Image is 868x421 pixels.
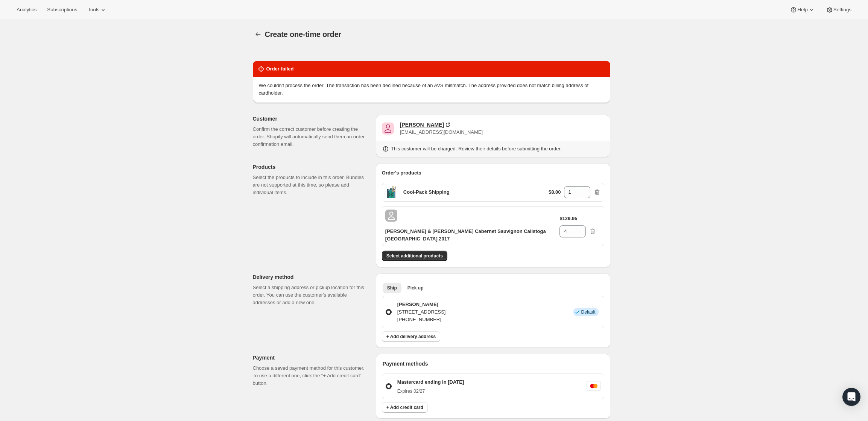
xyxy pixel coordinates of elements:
[259,82,604,97] p: We couldn't process the order: The transaction has been declined because of an AVS mismatch. The ...
[253,273,370,281] p: Delivery method
[400,121,444,129] div: [PERSON_NAME]
[253,174,370,196] p: Select the products to include in this order. Bundles are not supported at this time, so please a...
[382,170,421,176] span: Order's products
[383,360,604,367] p: Payment methods
[386,334,436,340] span: + Add delivery address
[842,388,860,406] div: Open Intercom Messenger
[397,316,446,323] p: [PHONE_NUMBER]
[559,215,577,222] p: $129.95
[821,5,856,15] button: Settings
[253,163,370,171] p: Products
[266,65,294,73] h2: Order failed
[797,7,807,13] span: Help
[83,5,111,15] button: Tools
[253,115,370,122] p: Customer
[785,5,819,15] button: Help
[17,7,36,13] span: Analytics
[12,5,41,15] button: Analytics
[385,210,397,222] span: Default Title
[253,126,370,148] p: Confirm the correct customer before creating the order. Shopify will automatically send them an o...
[382,331,440,342] button: + Add delivery address
[549,188,561,196] p: $8.00
[253,354,370,361] p: Payment
[382,251,447,261] button: Select additional products
[397,388,464,394] p: Expires 02/27
[397,378,464,386] p: Mastercard ending in [DATE]
[382,122,394,135] span: Tucker Grace
[391,145,562,153] p: This customer will be charged. Review their details before submitting the order.
[385,186,397,198] span: Default Title
[403,188,450,196] p: Cool-Pack Shipping
[386,253,443,259] span: Select additional products
[581,309,595,315] span: Default
[397,301,446,308] p: [PERSON_NAME]
[382,402,428,413] button: + Add credit card
[386,404,423,410] span: + Add credit card
[265,30,342,38] span: Create one-time order
[407,285,424,291] span: Pick up
[253,364,370,387] p: Choose a saved payment method for this customer. To use a different one, click the “+ Add credit ...
[253,284,370,306] p: Select a shipping address or pickup location for this order. You can use the customer's available...
[385,228,560,243] p: [PERSON_NAME] & [PERSON_NAME] Cabernet Sauvignon Calistoga [GEOGRAPHIC_DATA] 2017
[47,7,77,13] span: Subscriptions
[43,5,82,15] button: Subscriptions
[397,308,446,316] p: [STREET_ADDRESS]
[833,7,851,13] span: Settings
[400,129,483,135] span: [EMAIL_ADDRESS][DOMAIN_NAME]
[88,7,99,13] span: Tools
[387,285,397,291] span: Ship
